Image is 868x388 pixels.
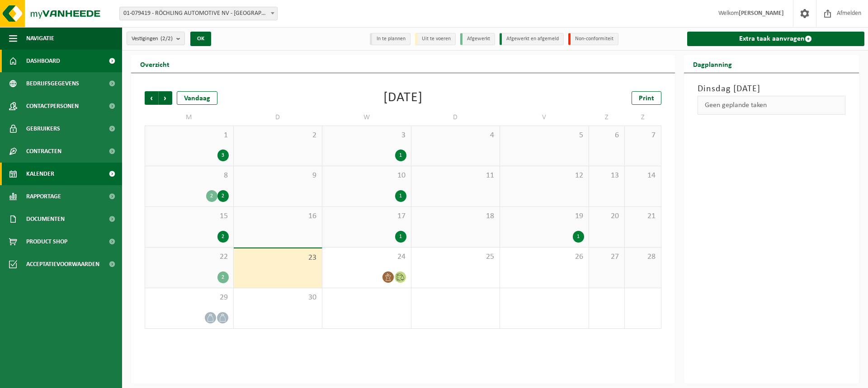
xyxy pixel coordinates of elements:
span: 15 [150,211,229,221]
span: 28 [629,252,656,262]
li: Afgewerkt en afgemeld [500,33,564,45]
span: 01-079419 - RÖCHLING AUTOMOTIVE NV - GIJZEGEM [120,7,277,20]
span: 26 [505,252,584,262]
span: 22 [150,252,229,262]
td: M [145,109,234,126]
span: 8 [150,171,229,181]
td: Z [625,109,661,126]
div: 1 [395,150,406,161]
button: Vestigingen(2/2) [127,32,185,45]
a: Print [632,91,661,105]
span: 24 [327,252,406,262]
span: 4 [416,131,495,140]
h2: Dagplanning [684,55,741,73]
span: Documenten [26,208,65,230]
span: Print [639,95,654,102]
td: V [500,109,589,126]
div: Geen geplande taken [698,96,846,115]
span: 2 [238,131,318,140]
div: 2 [217,190,229,202]
span: 6 [594,131,620,140]
span: 30 [238,293,318,303]
span: 01-079419 - RÖCHLING AUTOMOTIVE NV - GIJZEGEM [119,7,278,20]
span: 20 [594,211,620,221]
span: 13 [594,171,620,181]
span: 11 [416,171,495,181]
span: 10 [327,171,406,181]
span: Gebruikers [26,117,60,140]
div: Vandaag [177,91,217,105]
td: D [234,109,323,126]
div: 1 [395,231,406,243]
td: D [411,109,500,126]
span: Product Shop [26,230,67,253]
count: (2/2) [160,36,173,42]
span: 5 [505,131,584,140]
span: Navigatie [26,27,54,50]
span: Volgende [159,91,172,105]
li: Non-conformiteit [568,33,618,45]
span: 25 [416,252,495,262]
h2: Overzicht [131,55,179,73]
span: 23 [238,253,318,263]
span: 12 [505,171,584,181]
span: Bedrijfsgegevens [26,72,79,95]
div: 2 [217,231,229,243]
span: 18 [416,211,495,221]
span: Vorige [145,91,158,105]
div: [DATE] [383,91,423,105]
span: Dashboard [26,50,60,72]
span: Vestigingen [132,32,173,46]
li: Afgewerkt [460,33,495,45]
td: W [322,109,411,126]
span: Acceptatievoorwaarden [26,253,99,276]
span: 29 [150,293,229,303]
span: 21 [629,211,656,221]
button: OK [190,32,211,46]
div: 3 [217,150,229,161]
div: 1 [395,190,406,202]
span: 1 [150,131,229,140]
div: 2 [217,271,229,283]
span: 7 [629,131,656,140]
a: Extra taak aanvragen [687,32,865,46]
strong: [PERSON_NAME] [739,10,784,17]
li: Uit te voeren [415,33,456,45]
span: 27 [594,252,620,262]
span: Kalender [26,163,54,185]
span: Rapportage [26,185,61,208]
span: 19 [505,211,584,221]
span: Contactpersonen [26,95,79,117]
span: 17 [327,211,406,221]
span: 14 [629,171,656,181]
h3: Dinsdag [DATE] [698,82,846,96]
li: In te plannen [370,33,410,45]
div: 1 [573,231,584,243]
div: 2 [206,190,217,202]
span: 9 [238,171,318,181]
span: 3 [327,131,406,140]
td: Z [589,109,625,126]
span: 16 [238,211,318,221]
span: Contracten [26,140,61,163]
